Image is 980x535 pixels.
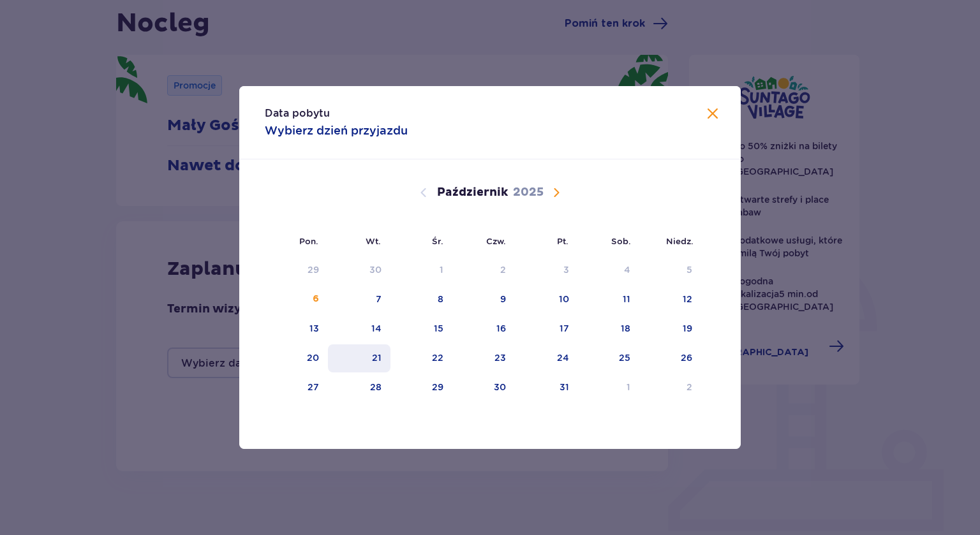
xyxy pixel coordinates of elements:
[452,374,516,402] td: 30
[307,351,319,364] div: 20
[549,185,564,200] button: Następny miesiąc
[687,381,692,393] div: 2
[366,236,381,246] small: Wt.
[265,374,328,402] td: 27
[683,293,692,305] div: 12
[496,322,506,335] div: 16
[328,256,391,284] td: Data niedostępna. wtorek, 30 września 2025
[639,344,701,372] td: 26
[563,263,569,276] div: 3
[515,344,578,372] td: 24
[390,374,452,402] td: 29
[494,351,506,364] div: 23
[705,106,720,122] button: Zamknij
[452,344,516,372] td: 23
[619,351,630,364] div: 25
[513,185,544,200] p: 2025
[390,344,452,372] td: 22
[309,322,319,335] div: 13
[432,236,443,246] small: Śr.
[559,293,569,305] div: 10
[452,286,516,314] td: 9
[308,263,319,276] div: 29
[437,185,508,200] p: Październik
[486,236,506,246] small: Czw.
[578,256,640,284] td: Data niedostępna. sobota, 4 października 2025
[515,256,578,284] td: Data niedostępna. piątek, 3 października 2025
[623,293,630,305] div: 11
[416,185,431,200] button: Poprzedni miesiąc
[681,351,692,364] div: 26
[666,236,694,246] small: Niedz.
[560,322,569,335] div: 17
[265,344,328,372] td: 20
[390,315,452,343] td: 15
[627,381,630,393] div: 1
[639,256,701,284] td: Data niedostępna. niedziela, 5 października 2025
[390,286,452,314] td: 8
[370,381,382,393] div: 28
[611,236,631,246] small: Sob.
[328,344,391,372] td: 21
[624,263,630,276] div: 4
[265,256,328,284] td: Data niedostępna. poniedziałek, 29 września 2025
[369,263,382,276] div: 30
[372,351,382,364] div: 21
[560,381,569,393] div: 31
[390,256,452,284] td: Data niedostępna. środa, 1 października 2025
[313,293,319,305] div: 6
[578,286,640,314] td: 11
[557,236,568,246] small: Pt.
[621,322,630,335] div: 18
[328,315,391,343] td: 14
[371,322,382,335] div: 14
[683,322,692,335] div: 19
[376,293,382,305] div: 7
[578,315,640,343] td: 18
[687,263,692,276] div: 5
[328,374,391,402] td: 28
[515,286,578,314] td: 10
[265,106,330,121] p: Data pobytu
[639,315,701,343] td: 19
[452,256,516,284] td: Data niedostępna. czwartek, 2 października 2025
[299,236,318,246] small: Pon.
[432,351,443,364] div: 22
[639,286,701,314] td: 12
[494,381,506,393] div: 30
[515,374,578,402] td: 31
[438,293,443,305] div: 8
[265,286,328,314] td: 6
[328,286,391,314] td: 7
[578,374,640,402] td: 1
[434,322,443,335] div: 15
[578,344,640,372] td: 25
[639,374,701,402] td: 2
[265,315,328,343] td: 13
[308,381,319,393] div: 27
[265,123,408,138] p: Wybierz dzień przyjazdu
[500,263,506,276] div: 2
[515,315,578,343] td: 17
[432,381,443,393] div: 29
[452,315,516,343] td: 16
[440,263,443,276] div: 1
[500,293,506,305] div: 9
[557,351,569,364] div: 24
